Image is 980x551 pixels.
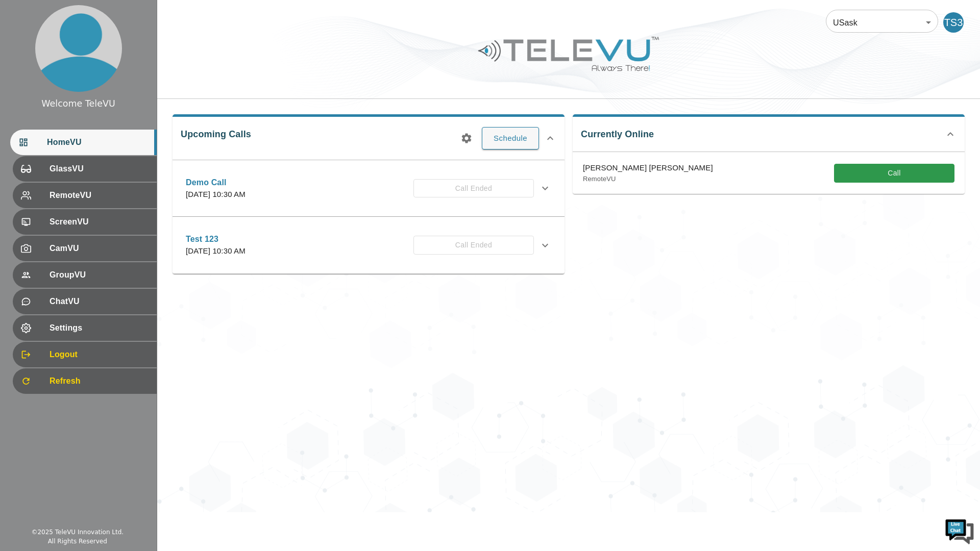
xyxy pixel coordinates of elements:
[13,315,157,341] div: Settings
[482,127,539,149] button: Schedule
[13,289,157,314] div: ChatVU
[13,342,157,367] div: Logout
[186,245,246,257] p: [DATE] 10:30 AM
[186,177,246,189] p: Demo Call
[13,156,157,182] div: GlassVU
[13,262,157,288] div: GroupVU
[186,189,246,201] p: [DATE] 10:30 AM
[50,322,149,334] span: Settings
[50,269,149,281] span: GroupVU
[50,295,149,308] span: ChatVU
[943,12,964,33] div: TS3
[50,375,149,387] span: Refresh
[35,5,122,92] img: profile.png
[13,183,157,208] div: RemoteVU
[826,8,938,37] div: USask
[13,236,157,261] div: CamVU
[583,162,713,174] p: [PERSON_NAME] [PERSON_NAME]
[50,348,149,361] span: Logout
[41,97,115,110] div: Welcome TeleVU
[31,528,124,537] div: © 2025 TeleVU Innovation Ltd.
[178,170,559,207] div: Demo Call[DATE] 10:30 AMCall Ended
[50,216,149,228] span: ScreenVU
[13,209,157,235] div: ScreenVU
[178,227,559,263] div: Test 123[DATE] 10:30 AMCall Ended
[13,368,157,394] div: Refresh
[583,174,713,184] p: RemoteVU
[50,242,149,255] span: CamVU
[10,130,157,155] div: HomeVU
[50,163,149,175] span: GlassVU
[186,233,246,245] p: Test 123
[47,136,149,148] span: HomeVU
[944,515,975,546] img: Chat Widget
[50,189,149,202] span: RemoteVU
[477,33,660,75] img: Logo
[834,164,954,183] button: Call
[48,537,107,546] div: All Rights Reserved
